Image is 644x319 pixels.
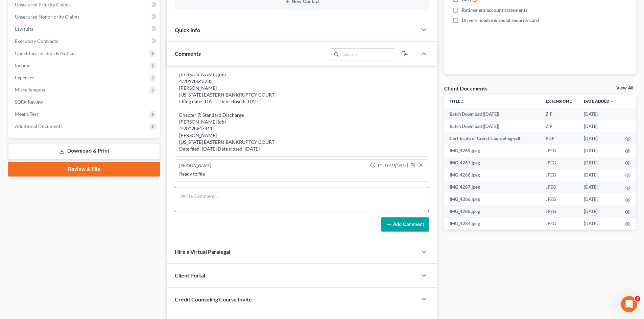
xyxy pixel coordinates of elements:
[578,205,620,217] td: [DATE]
[444,169,540,181] td: IMG_4266.jpeg
[635,296,640,301] span: 3
[179,170,425,177] div: Ready to file
[540,193,578,205] td: JPEG
[540,205,578,217] td: JPEG
[578,157,620,169] td: [DATE]
[578,144,620,157] td: [DATE]
[578,193,620,205] td: [DATE]
[15,99,43,105] span: SOFA Review
[9,35,160,47] a: Executory Contracts
[578,169,620,181] td: [DATE]
[175,50,201,57] span: Comments
[15,2,71,7] span: Unsecured Priority Claims
[540,132,578,144] td: PDF
[381,217,429,232] button: Add Comment
[377,162,408,169] span: 11:31AM[DATE]
[578,218,620,230] td: [DATE]
[15,38,58,44] span: Executory Contracts
[444,108,540,120] td: Batch Download ([DATE])
[540,108,578,120] td: ZIP
[578,120,620,132] td: [DATE]
[540,120,578,132] td: ZIP
[546,99,573,104] a: Extensionunfold_more
[175,27,200,33] span: Quick Info
[8,162,160,177] a: Review & File
[616,86,633,90] a: View All
[15,111,38,117] span: Means Test
[15,14,79,20] span: Unsecured Nonpriority Claims
[621,296,637,312] iframe: Intercom live chat
[444,205,540,217] td: IMG_4285.jpeg
[15,62,30,68] span: Income
[15,75,34,80] span: Expenses
[179,162,211,169] div: [PERSON_NAME]
[540,144,578,157] td: JPEG
[9,11,160,23] a: Unsecured Nonpriority Claims
[460,100,464,104] i: unfold_more
[341,49,395,60] input: Search...
[540,157,578,169] td: JPEG
[15,50,76,56] span: Codebtors Insiders & Notices
[450,99,464,104] a: Titleunfold_more
[15,123,63,129] span: Additional Documents
[175,272,205,278] span: Client Portal
[175,296,252,302] span: Credit Counseling Course Invite
[584,99,614,104] a: Date Added expand_more
[462,17,539,24] span: Drivers license & social security card
[9,96,160,108] a: SOFA Review
[444,120,540,132] td: Batch Download ([DATE])
[444,193,540,205] td: IMG_4286.jpeg
[15,26,33,32] span: Lawsuits
[444,144,540,157] td: IMG_4265.jpeg
[444,181,540,193] td: IMG_4287.jpeg
[444,132,540,144] td: Certificate of Credit Counseling-pdf
[8,143,160,159] a: Download & Print
[175,248,230,255] span: Hire a Virtual Paralegal
[462,7,527,14] span: Retirement account statements
[578,132,620,144] td: [DATE]
[540,169,578,181] td: JPEG
[569,100,573,104] i: unfold_more
[15,87,45,92] span: Miscellaneous
[578,108,620,120] td: [DATE]
[444,157,540,169] td: IMG_4267.jpeg
[444,85,487,92] div: Client Documents
[610,100,614,104] i: expand_more
[444,218,540,230] td: IMG_4284.jpeg
[578,181,620,193] td: [DATE]
[9,23,160,35] a: Lawsuits
[540,181,578,193] td: JPEG
[540,218,578,230] td: JPEG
